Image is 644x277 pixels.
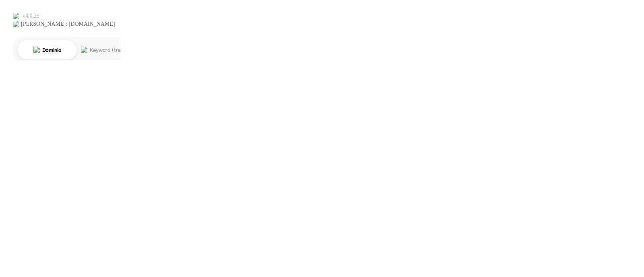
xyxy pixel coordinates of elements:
[81,47,87,53] img: tab_keywords_by_traffic_grey.svg
[90,47,134,53] div: Keyword (traffico)
[42,47,62,53] div: Dominio
[13,21,19,27] img: website_grey.svg
[33,47,40,53] img: tab_domain_overview_orange.svg
[21,21,115,27] div: [PERSON_NAME]: [DOMAIN_NAME]
[13,13,19,19] img: logo_orange.svg
[23,13,39,19] div: v 4.0.25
